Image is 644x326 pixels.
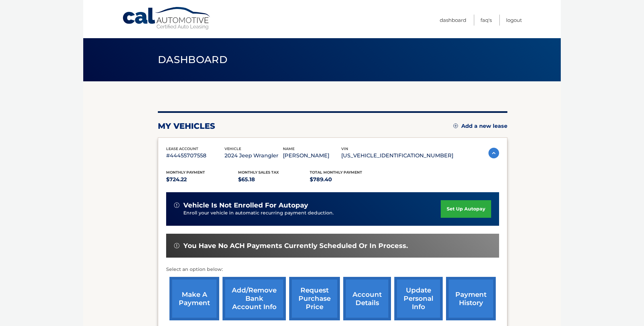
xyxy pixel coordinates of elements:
[289,277,340,320] a: request purchase price
[310,175,382,184] p: $789.40
[394,277,443,320] a: update personal info
[343,277,391,320] a: account details
[440,15,466,26] a: Dashboard
[506,15,522,26] a: Logout
[183,209,441,217] p: Enroll your vehicle in automatic recurring payment deduction.
[166,266,499,274] p: Select an option below:
[158,121,215,131] h2: my vehicles
[283,151,341,160] p: [PERSON_NAME]
[238,175,310,184] p: $65.18
[341,146,348,151] span: vin
[183,201,308,209] span: vehicle is not enrolled for autopay
[166,175,238,184] p: $724.22
[441,200,491,218] a: set up autopay
[310,170,362,175] span: Total Monthly Payment
[225,146,241,151] span: vehicle
[238,170,279,175] span: Monthly sales Tax
[283,146,294,151] span: name
[166,146,198,151] span: lease account
[174,203,179,208] img: alert-white.svg
[166,151,225,160] p: #44455707558
[122,7,212,30] a: Cal Automotive
[453,123,507,129] a: Add a new lease
[488,148,499,158] img: accordion-active.svg
[174,243,179,248] img: alert-white.svg
[223,277,286,320] a: Add/Remove bank account info
[183,242,408,250] span: You have no ACH payments currently scheduled or in process.
[225,151,283,160] p: 2024 Jeep Wrangler
[453,123,458,128] img: add.svg
[166,170,205,175] span: Monthly Payment
[158,53,227,66] span: Dashboard
[169,277,219,320] a: make a payment
[446,277,496,320] a: payment history
[341,151,453,160] p: [US_VEHICLE_IDENTIFICATION_NUMBER]
[481,15,492,26] a: FAQ's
